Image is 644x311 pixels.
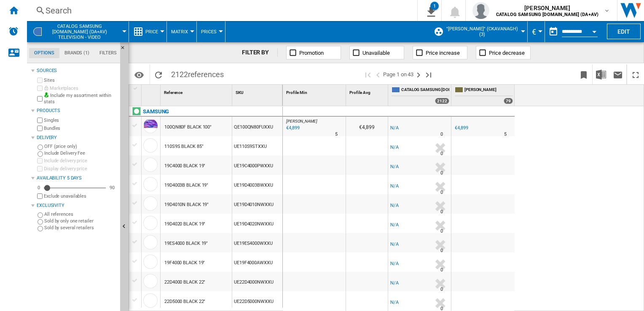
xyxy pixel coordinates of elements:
[232,252,282,272] div: UE19F4000AWXXU
[37,166,43,172] input: Display delivery price
[401,87,449,94] span: CATALOG SAMSUNG [DOMAIN_NAME] (DA+AV)
[162,85,232,98] div: Sort None
[489,50,525,56] span: Price decrease
[35,185,42,191] div: 0
[44,117,117,123] label: Singles
[232,155,282,175] div: UE19C4000PWXXU
[107,185,117,191] div: 90
[504,98,513,104] div: 79 offers sold by IE HARVEY NORMAN
[37,86,43,91] input: Marketplaces
[164,195,209,214] div: 19D4010N BLACK 19"
[390,143,399,152] div: N/A
[593,64,609,84] button: Download in Excel
[496,4,598,12] span: [PERSON_NAME]
[234,85,282,98] div: Sort None
[362,50,390,56] span: Unavailable
[627,64,644,84] button: Maximize
[234,85,282,98] div: SKU Sort None
[363,64,373,84] button: First page
[46,21,121,42] button: CATALOG SAMSUNG [DOMAIN_NAME] (DA+AV)Television - video
[44,184,106,192] md-slider: Availability
[164,156,205,176] div: 19C4000 BLACK 19"
[37,134,117,141] div: Delivery
[44,85,117,91] label: Marketplaces
[496,12,598,17] b: CATALOG SAMSUNG [DOMAIN_NAME] (DA+AV)
[120,42,130,57] button: Hide
[440,247,443,255] div: Delivery Time : 0 day
[286,90,307,95] span: Profile Min
[232,117,282,136] div: QE100QN80FUXXU
[453,124,468,132] div: €4,899
[390,221,399,229] div: N/A
[143,85,160,98] div: Sort None
[455,125,468,131] div: €4,899
[44,193,117,199] label: Exclude unavailables
[286,46,341,59] button: Promotion
[476,46,531,59] button: Price decrease
[232,214,282,233] div: UE19D4020NWXXU
[607,24,641,39] button: Edit
[44,143,117,150] label: OFF (price only)
[413,46,467,59] button: Price increase
[94,48,122,58] md-tab-item: Filters
[37,158,43,164] input: Include delivery price
[435,98,449,104] div: 2122 offers sold by CATALOG SAMSUNG UK.IE (DA+AV)
[348,85,388,98] div: Sort None
[167,64,228,82] span: 2122
[150,64,167,84] button: Reload
[164,214,205,234] div: 19D4020 BLACK 19"
[164,253,205,273] div: 19F4000 BLACK 19"
[284,85,346,98] div: Profile Min Sort None
[504,130,507,139] div: Delivery Time : 5 days
[162,85,232,98] div: Reference Sort None
[44,92,117,105] label: Include my assortment within stats
[390,240,399,249] div: N/A
[29,48,59,58] md-tab-item: Options
[299,50,324,56] span: Promotion
[464,87,513,94] span: [PERSON_NAME]
[37,175,117,182] div: Availability 5 Days
[232,291,282,311] div: UE22D5000NWXXU
[164,176,208,195] div: 19D4003B BLACK 19"
[133,21,162,42] div: Price
[390,163,399,171] div: N/A
[349,90,370,95] span: Profile Avg
[46,24,113,40] span: CATALOG SAMSUNG UK.IE (DA+AV):Television - video
[390,182,399,190] div: N/A
[164,273,205,292] div: 22D4000 BLACK 22"
[545,23,562,40] button: md-calendar
[596,70,606,80] img: excel-24x24.png
[37,202,117,209] div: Exclusivity
[453,85,515,106] div: [PERSON_NAME] 79 offers sold by IE HARVEY NORMAN
[528,21,545,42] md-menu: Currency
[390,260,399,268] div: N/A
[164,118,212,137] div: 100QN80F BLACK 100"
[145,29,158,35] span: Price
[390,124,399,132] div: N/A
[38,145,43,150] input: OFF (price only)
[335,130,338,139] div: Delivery Time : 5 days
[236,90,244,95] span: SKU
[164,234,208,253] div: 19ES4000 BLACK 19"
[445,26,519,37] span: "[PERSON_NAME]" (ckavanagh) (3)
[44,125,117,131] label: Bundles
[390,85,451,106] div: CATALOG SAMSUNG [DOMAIN_NAME] (DA+AV) 2122 offers sold by CATALOG SAMSUNG UK.IE (DA+AV)
[232,233,282,252] div: UE19ES4000WXXU
[37,193,43,199] input: Display delivery price
[390,201,399,210] div: N/A
[440,208,443,216] div: Delivery Time : 0 day
[37,126,43,131] input: Bundles
[349,46,404,59] button: Unavailable
[188,70,224,79] span: references
[232,136,282,155] div: UE110S9STXXU
[575,64,592,84] button: Bookmark this report
[445,21,523,42] button: "[PERSON_NAME]" (ckavanagh) (3)
[44,158,117,164] label: Include delivery price
[37,78,43,83] input: Sites
[587,23,602,38] button: Open calendar
[38,226,43,231] input: Sold by several retailers
[164,90,182,95] span: Reference
[44,77,117,83] label: Sites
[232,272,282,291] div: UE22D4000NWXXU
[37,94,43,104] input: Include my assortment within stats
